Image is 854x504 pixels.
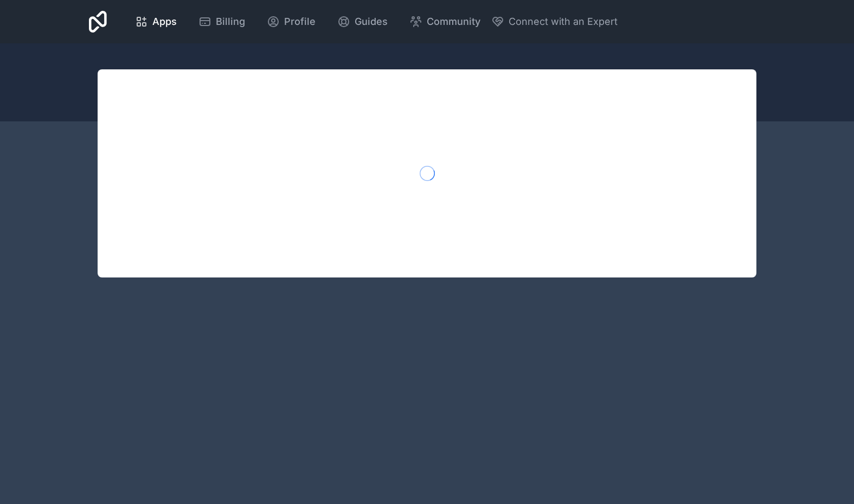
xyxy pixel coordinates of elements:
a: Apps [126,10,185,34]
a: Profile [258,10,324,34]
a: Community [401,10,489,34]
button: Connect with an Expert [491,14,618,29]
a: Guides [329,10,396,34]
span: Apps [152,14,177,29]
span: Profile [284,14,316,29]
span: Guides [355,14,388,29]
span: Connect with an Expert [509,14,618,29]
a: Billing [190,10,254,34]
span: Community [427,14,480,29]
span: Billing [216,14,245,29]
